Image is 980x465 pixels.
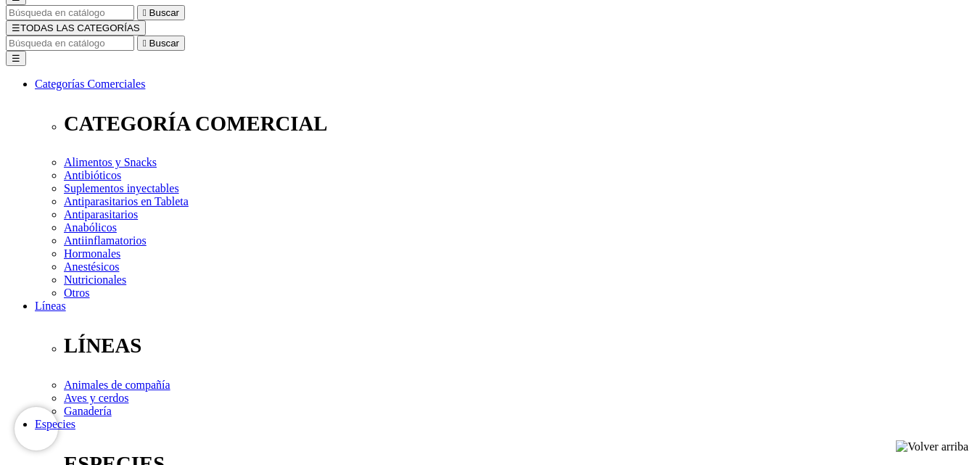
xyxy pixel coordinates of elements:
a: Hormonales [64,247,120,260]
i:  [143,38,147,49]
a: Anabólicos [64,221,117,234]
a: Líneas [35,300,66,312]
button:  Buscar [137,5,185,20]
span: Buscar [149,7,179,18]
a: Aves y cerdos [64,392,128,404]
img: Volver arriba [896,440,968,453]
a: Antiparasitarios en Tableta [64,195,189,207]
a: Antiinflamatorios [64,234,147,247]
a: Otros [64,287,90,299]
button: ☰ [6,51,26,66]
span: Buscar [149,38,179,49]
a: Categorías Comerciales [35,78,145,90]
i:  [143,7,147,18]
a: Antiparasitarios [64,208,138,221]
button:  Buscar [137,36,185,51]
p: CATEGORÍA COMERCIAL [64,112,974,136]
p: LÍNEAS [64,334,974,358]
input: Buscar [6,36,134,51]
a: Suplementos inyectables [64,182,179,194]
input: Buscar [6,5,134,20]
iframe: Brevo live chat [15,407,58,450]
a: Especies [35,418,75,430]
a: Animales de compañía [64,379,170,391]
a: Anestésicos [64,260,119,273]
button: ☰TODAS LAS CATEGORÍAS [6,20,146,36]
a: Antibióticos [64,169,121,181]
a: Alimentos y Snacks [64,156,157,168]
span: ☰ [12,22,20,33]
a: Ganadería [64,405,112,417]
a: Nutricionales [64,273,126,286]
